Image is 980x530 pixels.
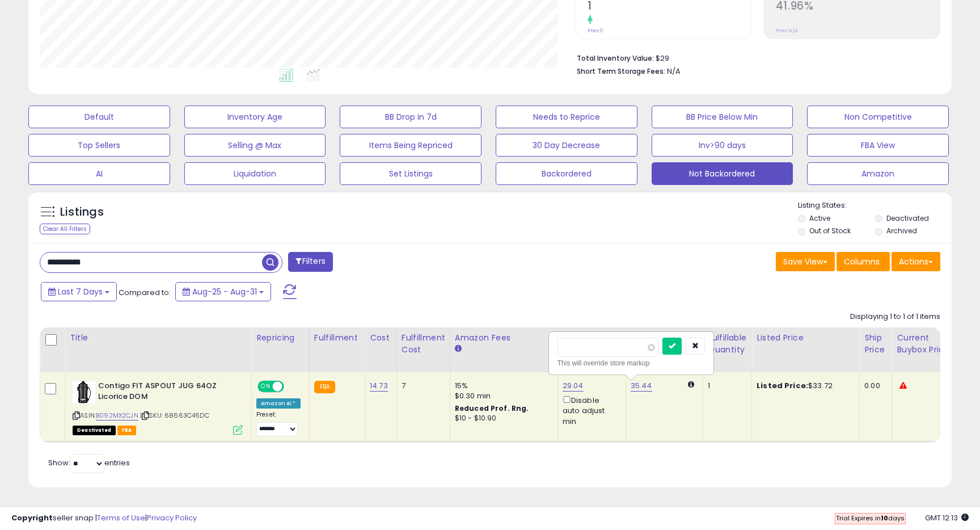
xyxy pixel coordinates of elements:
[40,224,90,234] div: Clear All Filters
[864,381,883,391] div: 0.00
[70,332,247,344] div: Title
[886,226,917,235] label: Archived
[652,106,793,128] button: BB Price Below Min
[28,134,170,157] button: Top Sellers
[11,512,53,523] strong: Copyright
[370,332,392,344] div: Cost
[557,357,705,369] div: This will override store markup
[402,332,445,356] div: Fulfillment Cost
[184,134,326,157] button: Selling @ Max
[837,252,890,271] button: Columns
[496,162,637,185] button: Backordered
[807,134,949,157] button: FBA View
[776,252,835,271] button: Save View
[588,27,603,34] small: Prev: 0
[28,106,170,128] button: Default
[96,411,138,420] a: B092MX2CJN
[256,398,301,409] div: Amazon AI *
[776,27,798,34] small: Prev: N/A
[807,162,949,185] button: Amazon
[402,381,441,391] div: 7
[28,162,170,185] button: AI
[577,53,654,63] b: Total Inventory Value:
[577,51,932,64] li: $29
[455,391,549,401] div: $0.30 min
[850,312,940,322] div: Displaying 1 to 1 of 1 items
[809,226,851,235] label: Out of Stock
[340,106,481,128] button: BB Drop in 7d
[314,332,360,344] div: Fulfillment
[282,382,301,392] span: OFF
[58,286,103,297] span: Last 7 Days
[314,381,335,393] small: FBA
[809,213,830,223] label: Active
[340,134,481,157] button: Items Being Repriced
[864,332,887,356] div: Ship Price
[798,200,951,211] p: Listing States:
[140,411,209,420] span: | SKU: 68663C46DC
[175,282,271,301] button: Aug-25 - Aug-31
[41,282,117,301] button: Last 7 Days
[708,381,743,391] div: 1
[288,252,332,272] button: Filters
[652,162,793,185] button: Not Backordered
[60,204,104,220] h5: Listings
[147,512,197,523] a: Privacy Policy
[496,134,637,157] button: 30 Day Decrease
[370,380,388,392] a: 14.73
[925,512,969,523] span: 2025-09-8 12:13 GMT
[119,287,171,298] span: Compared to:
[117,426,137,435] span: FBA
[757,380,808,391] b: Listed Price:
[496,106,637,128] button: Needs to Reprice
[184,162,326,185] button: Liquidation
[844,256,880,267] span: Columns
[652,134,793,157] button: Inv>90 days
[757,381,851,391] div: $33.72
[455,381,549,391] div: 15%
[455,414,549,423] div: $10 - $10.90
[897,332,955,356] div: Current Buybox Price
[667,66,681,77] span: N/A
[455,332,553,344] div: Amazon Fees
[881,514,888,523] b: 10
[455,403,529,413] b: Reduced Prof. Rng.
[807,106,949,128] button: Non Competitive
[73,381,243,434] div: ASIN:
[836,514,905,523] span: Trial Expires in days
[73,426,116,435] span: All listings that are unavailable for purchase on Amazon for any reason other than out-of-stock
[886,213,929,223] label: Deactivated
[98,381,236,405] b: Contigo FIT ASPOUT JUG 64OZ Licorice DOM
[256,411,301,436] div: Preset:
[48,457,130,468] span: Show: entries
[256,332,305,344] div: Repricing
[97,512,145,523] a: Terms of Use
[184,106,326,128] button: Inventory Age
[259,382,273,392] span: ON
[708,332,747,356] div: Fulfillable Quantity
[757,332,855,344] div: Listed Price
[73,381,95,403] img: 31KSSQhvSzS._SL40_.jpg
[455,344,462,354] small: Amazon Fees.
[340,162,481,185] button: Set Listings
[563,394,617,427] div: Disable auto adjust min
[631,380,652,392] a: 35.44
[192,286,257,297] span: Aug-25 - Aug-31
[563,380,584,392] a: 29.04
[892,252,940,271] button: Actions
[577,66,665,76] b: Short Term Storage Fees:
[11,513,197,524] div: seller snap | |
